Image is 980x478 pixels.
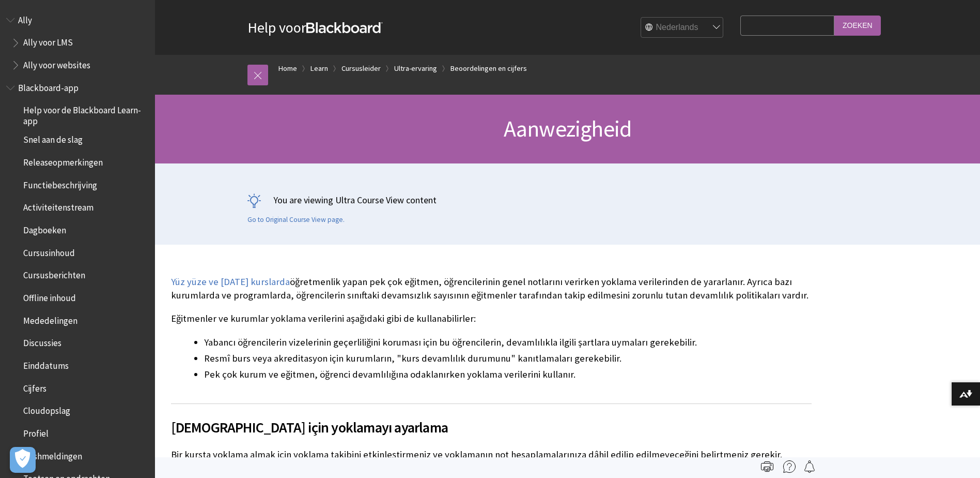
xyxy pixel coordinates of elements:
[171,275,812,302] p: öğretmenlik yapan pek çok eğitmen, öğrencilerinin genel notlarını verirken yoklama verilerinden d...
[171,404,812,438] h2: [DEMOGRAPHIC_DATA] için yoklamayı ayarlama
[23,267,85,281] span: Cursusberichten
[18,11,32,25] span: Ally
[834,16,881,36] input: Zoeken
[394,62,437,75] a: Ultra-ervaring
[504,114,631,143] span: Aanwezigheid
[23,447,82,461] span: Pushmeldingen
[23,34,73,48] span: Ally voor LMS
[450,62,527,75] a: Beoordelingen en cijfers
[23,154,103,168] span: Releaseopmerkingen
[23,425,49,439] span: Profiel
[23,312,77,326] span: Mededelingen
[6,11,149,74] nav: Book outline for Anthology Ally Help
[23,176,97,190] span: Functiebeschrijving
[23,402,70,416] span: Cloudopslag
[23,221,66,235] span: Dagboeken
[23,244,75,258] span: Cursusinhoud
[171,276,290,288] a: Yüz yüze ve [DATE] kurslarda
[23,357,69,371] span: Einddatums
[171,312,812,325] p: Eğitmenler ve kurumlar yoklama verilerini aşağıdaki gibi de kullanabilirler:
[247,193,888,206] p: You are viewing Ultra Course View content
[306,22,383,33] strong: Blackboard
[278,62,297,75] a: Home
[23,289,76,303] span: Offline inhoud
[23,102,148,126] span: Help voor de Blackboard Learn-app
[204,335,812,350] li: Yabancı öğrencilerin vizelerinin geçerliliğini koruması için bu öğrencilerin, devamlılıkla ilgili...
[803,460,816,473] img: Follow this page
[204,351,812,366] li: Resmî burs veya akreditasyon için kurumların, "kurs devamlılık durumunu" kanıtlamaları gerekebilir.
[10,447,36,473] button: Open Preferences
[247,18,383,37] a: Help voorBlackboard
[23,335,61,349] span: Discussies
[761,460,773,473] img: Print
[310,62,328,75] a: Learn
[341,62,381,75] a: Cursusleider
[18,79,79,93] span: Blackboard-app
[641,18,724,38] select: Site Language Selector
[23,56,90,70] span: Ally voor websites
[783,460,796,473] img: More help
[23,131,83,145] span: Snel aan de slag
[23,380,46,394] span: Cijfers
[247,215,345,225] a: Go to Original Course View page.
[204,367,812,382] li: Pek çok kurum ve eğitmen, öğrenci devamlılığına odaklanırken yoklama verilerini kullanır.
[171,448,812,461] p: Bir kursta yoklama almak için yoklama takibini etkinleştirmeniz ve yoklamanın not hesaplamalarını...
[23,199,94,213] span: Activiteitenstream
